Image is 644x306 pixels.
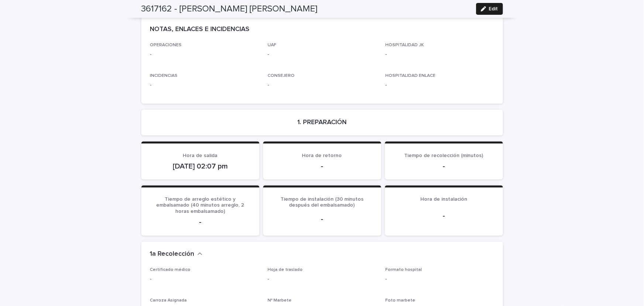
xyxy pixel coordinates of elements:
p: - [272,215,372,224]
p: - [272,162,372,171]
p: - [268,276,376,283]
h2: NOTAS, ENLACES E INCIDENCIAS [150,25,250,34]
span: Hora de instalación [420,197,467,202]
p: - [268,81,376,89]
span: Hora de retorno [302,153,342,158]
p: [DATE] 02:07 pm [150,162,251,171]
p: - [268,51,376,58]
span: Formato hospital [385,268,422,272]
p: - [385,81,494,89]
h2: 3617162 - [PERSON_NAME] [PERSON_NAME] [141,4,318,14]
span: Certificado médico [150,268,191,272]
h2: 1a Recolección [150,251,194,259]
span: Foto marbete [385,299,415,303]
span: INCIDENCIAS [150,74,178,78]
button: 1a Recolección [150,251,203,259]
span: Edit [489,6,498,11]
p: - [150,81,259,89]
p: - [394,212,494,221]
p: - [150,51,259,58]
span: Tiempo de instalación (30 minutos después del embalsamado) [280,197,364,208]
span: HOSPITALIDAD JK [385,43,424,47]
p: - [385,51,494,58]
p: - [150,276,259,283]
span: Carroza Asignada [150,299,187,303]
span: Tiempo de recolección (minutos) [404,153,483,158]
span: OPERACIONES [150,43,182,47]
span: Hoja de traslado [268,268,303,272]
span: CONSEJERO [268,74,295,78]
p: - [394,162,494,171]
span: UAF [268,43,276,47]
span: Tiempo de arreglo estético y embalsamado (40 minutos arreglo, 2 horas embalsamado) [156,197,244,215]
p: - [150,218,251,227]
span: Hora de salida [183,153,218,158]
span: Nº Marbete [268,299,292,303]
h2: 1. PREPARACIÓN [297,119,347,127]
span: HOSPITALIDAD ENLACE [385,74,435,78]
p: - [385,276,494,283]
button: Edit [476,3,503,15]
